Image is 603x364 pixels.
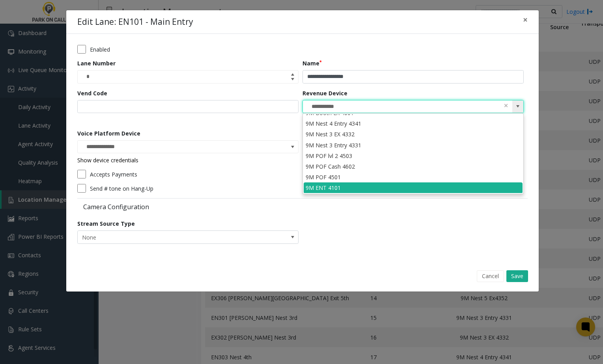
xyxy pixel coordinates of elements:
[90,45,110,54] label: Enabled
[78,231,254,243] span: None
[287,77,298,83] span: Decrease value
[90,170,137,178] label: Accepts Payments
[302,89,347,97] label: Revenue Device
[304,150,523,161] li: 9M POF lvl 2 4503
[477,270,504,282] button: Cancel
[304,140,523,150] li: 9M Nest 3 Entry 4331
[517,10,533,30] button: Close
[506,270,528,282] button: Save
[77,156,138,164] a: Show device credentials
[503,101,509,110] span: clear
[77,219,135,228] label: Stream Source Type
[77,59,116,67] label: Lane Number
[523,14,528,25] span: ×
[287,71,298,77] span: Increase value
[304,118,523,129] li: 9M Nest 4 Entry 4341
[302,59,322,67] label: Name
[77,129,140,137] label: Voice Platform Device
[304,172,523,182] li: 9M POF 4501
[77,16,193,28] h4: Edit Lane: EN101 - Main Entry
[304,182,523,193] li: 9M ENT 4101
[304,161,523,172] li: 9M POF Cash 4602
[304,129,523,139] li: 9M Nest 3 EX 4332
[77,89,107,97] label: Vend Code
[77,202,301,211] label: Camera Configuration
[90,184,153,193] label: Send # tone on Hang-Up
